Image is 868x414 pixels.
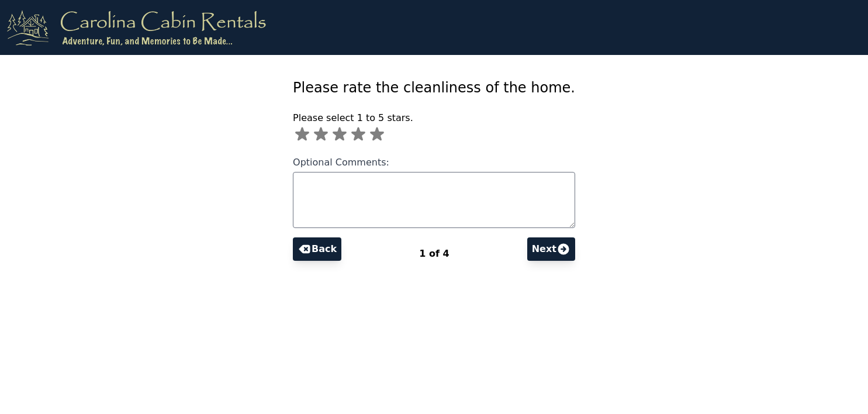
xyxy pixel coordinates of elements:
p: Please select 1 to 5 stars. [293,111,575,125]
button: Next [527,237,575,261]
button: Back [293,237,341,261]
span: 1 of 4 [419,248,449,259]
span: Please rate the cleanliness of the home. [293,80,575,96]
img: logo.png [7,9,266,46]
span: Optional Comments: [293,157,389,168]
textarea: Optional Comments: [293,172,575,228]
